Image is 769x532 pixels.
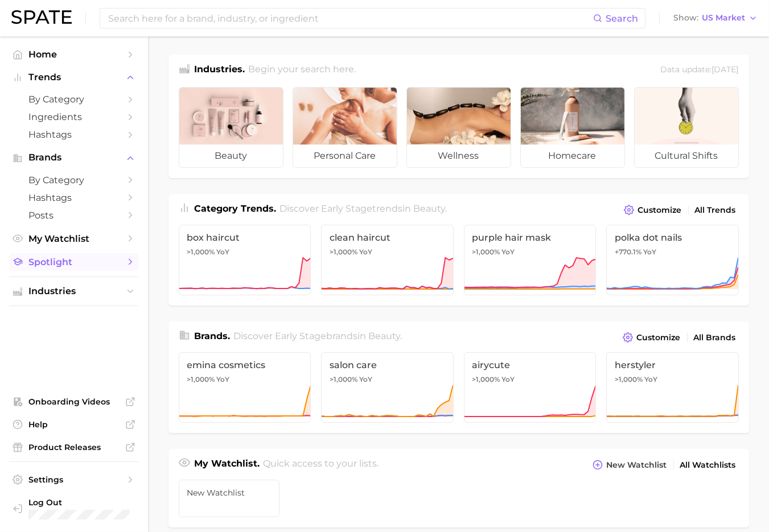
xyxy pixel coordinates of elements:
[606,352,739,423] a: herstyler>1,000% YoY
[28,210,120,221] span: Posts
[590,457,669,473] button: New Watchlist
[195,63,245,78] h1: Industries.
[330,248,357,256] span: >1,000%
[11,10,72,24] img: SPATE
[28,497,135,508] span: Log Out
[606,225,739,295] a: polka dot nails+770.1% YoY
[187,232,303,243] span: box haircut
[520,87,625,168] a: homecare
[643,248,656,257] span: YoY
[692,203,739,218] a: All Trends
[615,375,643,383] span: >1,000%
[330,232,445,243] span: clean haircut
[321,352,454,423] a: salon care>1,000% YoY
[635,145,738,167] span: cultural shifts
[233,331,402,341] span: Discover Early Stage brands in .
[621,202,684,218] button: Customize
[661,63,739,78] div: Data update: [DATE]
[28,152,120,163] span: Brands
[359,375,372,384] span: YoY
[680,460,736,470] span: All Watchlists
[9,69,139,86] button: Trends
[638,205,682,215] span: Customize
[28,419,120,430] span: Help
[179,225,311,295] a: box haircut>1,000% YoY
[9,253,139,271] a: Spotlight
[9,207,139,224] a: Posts
[407,145,511,167] span: wellness
[187,488,272,497] span: New Watchlist
[702,15,745,21] span: US Market
[695,205,736,215] span: All Trends
[9,416,139,433] a: Help
[620,329,683,345] button: Customize
[263,457,379,473] h2: Quick access to your lists.
[321,225,454,295] a: clean haircut>1,000% YoY
[9,494,139,523] a: Log out. Currently logged in with e-mail beidsmo@grventures.com.
[472,360,588,370] span: airycute
[9,90,139,108] a: by Category
[195,203,277,214] span: Category Trends .
[28,49,120,60] span: Home
[644,375,657,384] span: YoY
[464,225,597,295] a: purple hair mask>1,000% YoY
[187,248,215,256] span: >1,000%
[9,171,139,189] a: by Category
[671,11,760,26] button: ShowUS Market
[615,360,730,370] span: herstyler
[615,232,730,243] span: polka dot nails
[28,72,120,83] span: Trends
[9,439,139,456] a: Product Releases
[293,145,397,167] span: personal care
[634,87,739,168] a: cultural shifts
[248,63,356,78] h2: Begin your search here.
[179,145,283,167] span: beauty
[464,352,597,423] a: airycute>1,000% YoY
[28,475,120,485] span: Settings
[637,333,681,343] span: Customize
[195,331,231,341] span: Brands .
[691,330,739,345] a: All Brands
[28,286,120,296] span: Industries
[330,360,445,370] span: salon care
[607,460,667,470] span: New Watchlist
[9,230,139,248] a: My Watchlist
[28,175,120,185] span: by Category
[521,145,624,167] span: homecare
[330,375,357,383] span: >1,000%
[502,248,515,257] span: YoY
[673,15,698,21] span: Show
[28,257,120,267] span: Spotlight
[9,283,139,300] button: Industries
[293,87,397,168] a: personal care
[359,248,372,257] span: YoY
[9,149,139,166] button: Brands
[472,248,500,256] span: >1,000%
[472,232,588,243] span: purple hair mask
[28,94,120,105] span: by Category
[179,352,311,423] a: emina cosmetics>1,000% YoY
[195,457,260,473] h1: My Watchlist.
[502,375,515,384] span: YoY
[9,108,139,126] a: Ingredients
[28,442,120,452] span: Product Releases
[28,397,120,407] span: Onboarding Videos
[187,360,303,370] span: emina cosmetics
[694,333,736,343] span: All Brands
[28,129,120,140] span: Hashtags
[28,192,120,203] span: Hashtags
[9,189,139,207] a: Hashtags
[9,126,139,143] a: Hashtags
[615,248,641,256] span: +770.1%
[179,87,283,168] a: beauty
[677,457,739,473] a: All Watchlists
[406,87,511,168] a: wellness
[28,233,120,244] span: My Watchlist
[107,9,593,28] input: Search here for a brand, industry, or ingredient
[368,331,400,341] span: beauty
[9,393,139,410] a: Onboarding Videos
[279,203,447,214] span: Discover Early Stage trends in .
[187,375,215,383] span: >1,000%
[217,375,230,384] span: YoY
[9,46,139,63] a: Home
